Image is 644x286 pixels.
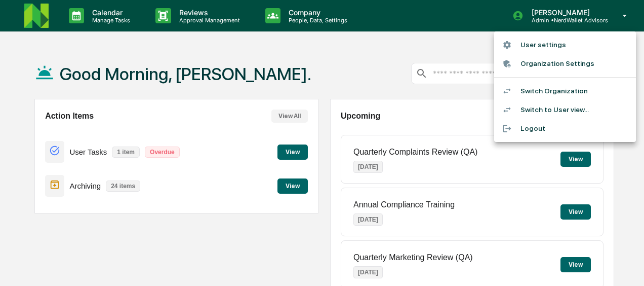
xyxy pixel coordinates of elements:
[101,35,123,43] span: Pylon
[494,35,636,54] li: User settings
[494,82,636,100] li: Switch Organization
[71,35,123,43] a: Powered byPylon
[494,100,636,119] li: Switch to User view...
[494,54,636,73] li: Organization Settings
[494,119,636,138] li: Logout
